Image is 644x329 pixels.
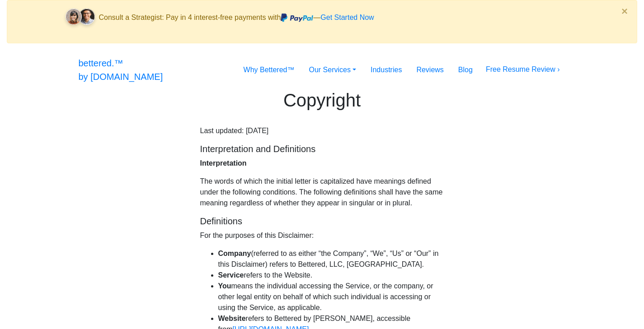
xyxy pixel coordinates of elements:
h5: Interpretation and Definitions [200,144,444,154]
strong: Interpretation [200,159,247,167]
strong: Company [218,250,251,257]
li: refers to the Website. [218,270,444,281]
a: bettered.™by [DOMAIN_NAME] [79,54,163,86]
img: client-faces.svg [61,6,99,30]
span: by [DOMAIN_NAME] [79,72,163,82]
h1: Copyright [200,89,444,111]
strong: Service [218,271,244,279]
li: (referred to as either “the Company”, “We”, “Us” or “Our” in this Disclaimer) refers to Bettered,... [218,248,444,270]
strong: Website [218,315,246,322]
span: Consult a Strategist: Pay in 4 interest-free payments with — [99,14,374,21]
img: paypal.svg [281,14,313,22]
a: Reviews [409,61,451,79]
span: × [621,5,628,17]
button: Close [612,0,637,22]
h5: Definitions [200,216,444,227]
a: Why Bettered™ [236,61,302,79]
li: means the individual accessing the Service, or the company, or other legal entity on behalf of wh... [218,281,444,313]
button: Free Resume Review › [480,61,566,78]
a: Our Services [301,61,363,79]
p: For the purposes of this Disclaimer: [200,230,444,241]
a: Free Resume Review › [486,65,560,73]
a: Industries [363,61,409,79]
strong: You [218,282,231,290]
p: The words of which the initial letter is capitalized have meanings defined under the following co... [200,176,444,209]
a: Blog [451,61,480,79]
a: Get Started Now [320,14,374,21]
p: Last updated: [DATE] [200,125,444,136]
